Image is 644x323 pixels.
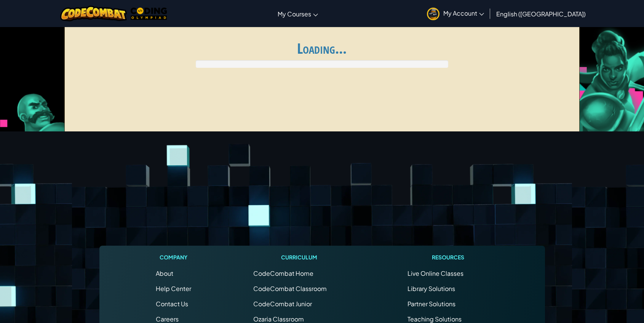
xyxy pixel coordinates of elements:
[443,9,484,17] span: My Account
[156,300,188,308] span: Contact Us
[407,300,455,308] a: Partner Solutions
[407,315,462,323] a: Teaching Solutions
[69,40,575,56] h1: Loading...
[407,253,489,261] h1: Resources
[131,8,167,20] img: MTO Coding Olympiad logo
[423,2,488,26] a: My Account
[156,269,173,277] a: About
[274,3,322,24] a: My Courses
[156,285,191,293] a: Help Center
[496,10,586,18] span: English ([GEOGRAPHIC_DATA])
[253,315,304,323] a: Ozaria Classroom
[60,6,127,21] img: CodeCombat logo
[407,285,455,293] a: Library Solutions
[253,300,312,308] a: CodeCombat Junior
[156,315,179,323] a: Careers
[253,269,313,277] span: CodeCombat Home
[492,3,590,24] a: English ([GEOGRAPHIC_DATA])
[427,8,439,20] img: avatar
[253,285,327,293] a: CodeCombat Classroom
[278,10,311,18] span: My Courses
[407,269,463,277] a: Live Online Classes
[253,253,345,261] h1: Curriculum
[156,253,191,261] h1: Company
